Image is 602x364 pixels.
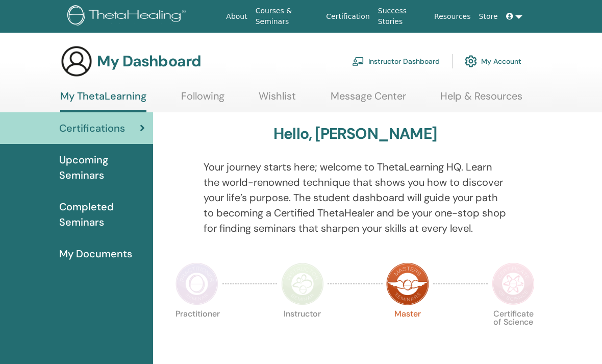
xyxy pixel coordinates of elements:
[386,262,429,305] img: Master
[222,7,251,26] a: About
[322,7,373,26] a: Certification
[259,90,296,110] a: Wishlist
[281,310,324,353] p: Instructor
[60,90,146,112] a: My ThetaLearning
[465,53,477,70] img: cog.svg
[352,57,364,66] img: chalkboard-teacher.svg
[430,7,475,26] a: Resources
[352,50,440,72] a: Instructor Dashboard
[67,5,189,28] img: logo.png
[492,310,535,353] p: Certificate of Science
[465,50,521,72] a: My Account
[59,246,132,261] span: My Documents
[60,45,93,78] img: generic-user-icon.jpg
[204,159,507,236] p: Your journey starts here; welcome to ThetaLearning HQ. Learn the world-renowned technique that sh...
[492,262,535,305] img: Certificate of Science
[175,310,218,353] p: Practitioner
[386,310,429,353] p: Master
[374,2,430,31] a: Success Stories
[331,90,406,110] a: Message Center
[59,199,145,230] span: Completed Seminars
[59,120,125,136] span: Certifications
[181,90,224,110] a: Following
[175,262,218,305] img: Practitioner
[273,125,437,143] h3: Hello, [PERSON_NAME]
[281,262,324,305] img: Instructor
[475,7,502,26] a: Store
[97,52,201,70] h3: My Dashboard
[440,90,522,110] a: Help & Resources
[59,152,145,183] span: Upcoming Seminars
[252,2,322,31] a: Courses & Seminars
